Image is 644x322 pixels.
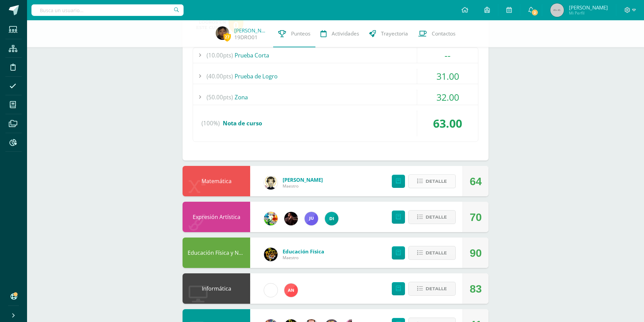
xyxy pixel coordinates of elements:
[193,213,240,221] a: Expresión Artística
[426,247,447,259] span: Detalle
[202,285,231,292] a: Informática
[183,238,250,268] div: Educación Física y Natación
[325,212,338,225] img: 32f0f559d2048d26185c38f469024b7f.png
[193,48,478,63] div: Prueba Corta
[283,255,324,261] span: Maestro
[408,282,456,296] button: Detalle
[436,70,459,82] span: 31.00
[433,116,462,131] span: 63.00
[470,166,482,197] div: 64
[201,110,220,136] span: (100%)
[31,4,184,16] input: Busca un usuario...
[305,212,318,225] img: 1cada5f849fe5bdc664534ba8dc5ae20.png
[223,119,262,127] span: Nota de curso
[445,49,451,61] span: --
[432,30,455,37] span: Contactos
[283,248,324,255] a: Educación Física
[381,30,408,37] span: Trayectoria
[273,20,315,47] a: Punteos
[234,34,258,41] a: 19DRO01
[569,10,608,16] span: Mi Perfil
[470,274,482,304] div: 83
[201,177,232,185] a: Matemática
[426,175,447,188] span: Detalle
[291,30,310,37] span: Punteos
[264,176,278,190] img: 4bd1cb2f26ef773666a99eb75019340a.png
[234,27,268,34] a: [PERSON_NAME]
[470,202,482,232] div: 70
[569,4,608,11] span: [PERSON_NAME]
[436,91,459,103] span: 32.00
[183,202,250,232] div: Expresión Artística
[408,210,456,224] button: Detalle
[470,238,482,268] div: 90
[207,90,233,105] span: (50.00pts)
[284,283,298,297] img: 35a1f8cfe552b0525d1a6bbd90ff6c8c.png
[207,48,233,63] span: (10.00pts)
[216,26,229,40] img: e9f0f1ff7e372504f76e2b865aaa526c.png
[550,3,564,17] img: 45x45
[264,212,278,225] img: 159e24a6ecedfdf8f489544946a573f0.png
[283,183,323,189] span: Maestro
[183,273,250,304] div: Informática
[364,20,413,47] a: Trayectoria
[264,283,278,297] img: cae4b36d6049cd6b8500bd0f72497672.png
[413,20,460,47] a: Contactos
[188,249,258,256] a: Educación Física y Natación
[408,174,456,188] button: Detalle
[408,246,456,260] button: Detalle
[426,211,447,223] span: Detalle
[193,69,478,84] div: Prueba de Logro
[207,69,233,84] span: (40.00pts)
[193,90,478,105] div: Zona
[426,282,447,295] span: Detalle
[223,33,231,41] span: 27
[332,30,359,37] span: Actividades
[183,166,250,196] div: Matemática
[315,20,364,47] a: Actividades
[284,212,298,225] img: e45b719d0b6241295567ff881d2518a9.png
[531,9,539,16] span: 2
[283,176,323,183] a: [PERSON_NAME]
[264,248,278,261] img: eda3c0d1caa5ac1a520cf0290d7c6ae4.png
